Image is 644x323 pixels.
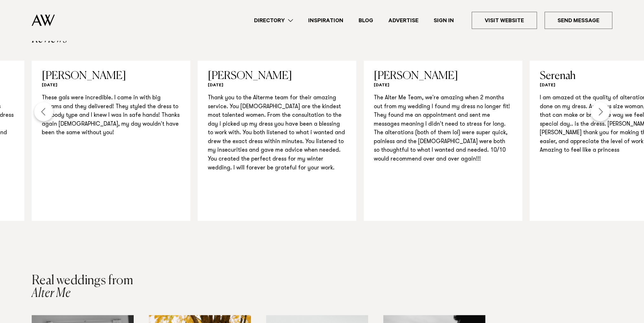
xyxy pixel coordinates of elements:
a: Sign In [426,16,462,25]
h6: [DATE] [374,83,512,89]
h3: [PERSON_NAME] [42,71,180,82]
a: Inspiration [301,16,351,25]
img: Auckland Weddings Logo [32,14,55,26]
a: Blog [351,16,381,25]
span: Real weddings from [32,274,133,287]
p: These gals were incredible. I came in with big dreams and they delivered! They styled the dress t... [42,94,180,138]
swiper-slide: 20 / 51 [198,61,356,221]
a: [PERSON_NAME] [DATE] The Alter Me Team, we're amazing when 2 months out from my wedding I found m... [364,61,522,221]
h6: [DATE] [42,83,180,89]
a: [PERSON_NAME] [DATE] Thank you to the Alterme team for their amazing service. You [DEMOGRAPHIC_DA... [198,61,356,221]
h3: [PERSON_NAME] [208,71,346,82]
p: Thank you to the Alterme team for their amazing service. You [DEMOGRAPHIC_DATA] are the kindest m... [208,94,346,173]
swiper-slide: 19 / 51 [32,61,190,221]
h6: [DATE] [208,83,346,89]
a: Send Message [545,12,612,29]
a: Directory [246,16,301,25]
h2: Alter Me [32,274,133,300]
p: The Alter Me Team, we're amazing when 2 months out from my wedding I found my dress no longer fit... [374,94,512,164]
a: [PERSON_NAME] [DATE] These gals were incredible. I came in with big dreams and they delivered! Th... [32,61,190,221]
a: Advertise [381,16,426,25]
swiper-slide: 21 / 51 [364,61,522,221]
a: Visit Website [472,12,537,29]
h3: [PERSON_NAME] [374,71,512,82]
